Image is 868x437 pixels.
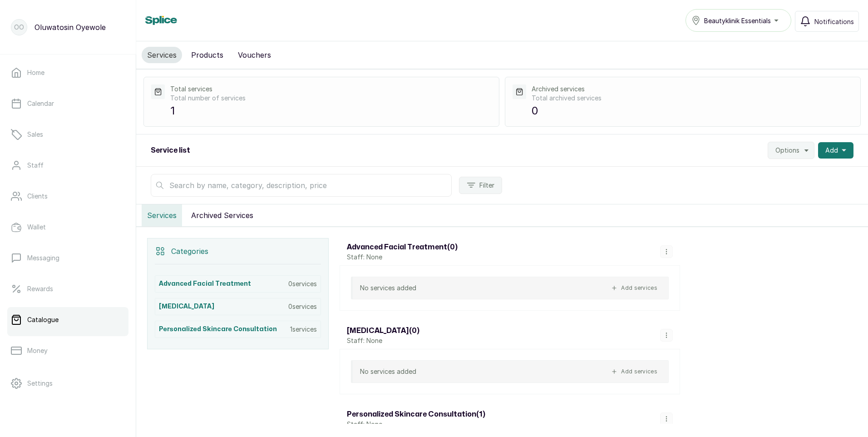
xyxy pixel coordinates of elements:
p: Catalogue [27,315,59,324]
a: Catalogue [7,307,128,333]
p: Sales [27,130,43,139]
p: Total archived services [532,94,853,103]
button: Services [142,47,182,63]
a: Support [7,402,128,427]
p: 0 [532,103,853,119]
button: Beautyklinik Essentials [686,9,791,32]
button: Filter [459,177,502,194]
button: Services [142,204,182,226]
span: Beautyklinik Essentials [704,16,771,25]
button: Products [186,47,229,63]
p: Money [27,346,48,355]
span: Notifications [814,17,854,26]
p: Categories [171,246,208,257]
input: Search by name, category, description, price [151,174,452,197]
button: Add [818,142,853,159]
p: 0 services [288,279,317,288]
button: Vouchers [232,47,276,63]
span: Filter [479,181,494,190]
h3: Personalized Skincare Consultation ( 1 ) [347,409,485,420]
h3: [MEDICAL_DATA] [159,302,214,311]
span: Add [825,146,838,155]
h2: Service list [151,145,190,156]
span: Options [775,146,799,155]
p: Calendar [27,99,54,108]
button: Options [768,142,814,159]
p: Rewards [27,284,53,293]
p: Wallet [27,223,46,232]
a: Money [7,338,128,363]
p: No services added [360,367,416,376]
a: Home [7,60,128,85]
h3: Advanced Facial Treatment ( 0 ) [347,242,458,253]
p: Settings [27,379,53,388]
p: Archived services [532,84,853,94]
a: Clients [7,184,128,209]
p: OO [14,23,24,32]
a: Calendar [7,91,128,116]
p: No services added [360,283,416,293]
p: Messaging [27,253,59,263]
a: Sales [7,122,128,147]
button: Archived Services [186,204,259,226]
p: Staff: None [347,420,485,429]
p: 1 [170,103,492,119]
h3: [MEDICAL_DATA] ( 0 ) [347,325,419,336]
p: Staff: None [347,336,419,345]
a: Staff [7,153,128,178]
a: Wallet [7,214,128,240]
button: Add services [607,283,661,293]
button: Add services [607,366,661,377]
a: Messaging [7,245,128,271]
p: 1 services [290,325,317,334]
button: Notifications [795,11,859,32]
p: 0 services [288,302,317,311]
p: Oluwatosin Oyewole [35,22,106,33]
h3: Advanced Facial Treatment [159,279,251,288]
p: Clients [27,192,48,201]
a: Settings [7,371,128,396]
a: Rewards [7,276,128,302]
p: Total number of services [170,94,492,103]
p: Staff: None [347,253,458,262]
p: Total services [170,84,492,94]
p: Staff [27,161,44,170]
p: Home [27,68,44,77]
h3: Personalized Skincare Consultation [159,325,277,334]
